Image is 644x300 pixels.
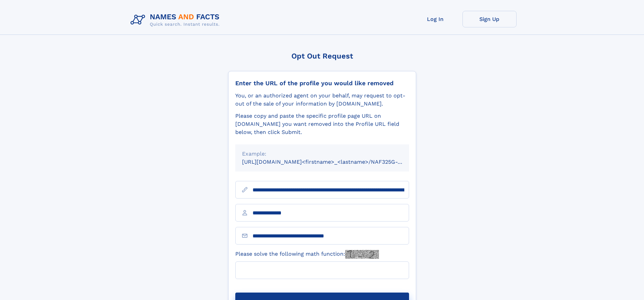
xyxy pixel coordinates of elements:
div: Example: [242,150,402,158]
div: Please copy and paste the specific profile page URL on [DOMAIN_NAME] you want removed into the Pr... [235,112,409,136]
div: You, or an authorized agent on your behalf, may request to opt-out of the sale of your informatio... [235,92,409,108]
a: Sign Up [462,11,517,27]
label: Please solve the following math function: [235,250,379,259]
small: [URL][DOMAIN_NAME]<firstname>_<lastname>/NAF325G-xxxxxxxx [242,159,422,165]
img: Logo Names and Facts [128,11,225,29]
div: Opt Out Request [228,52,416,60]
a: Log In [408,11,462,27]
div: Enter the URL of the profile you would like removed [235,79,409,87]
